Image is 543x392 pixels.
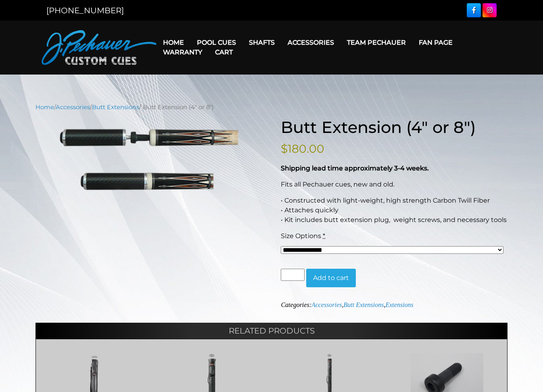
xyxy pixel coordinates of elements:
a: Fan Page [412,32,459,53]
span: Categories: , , [281,301,413,308]
img: 822-Butt-Extension4.png [36,128,262,191]
a: Accessories [281,32,340,53]
a: Pool Cues [190,32,242,53]
span: Size Options [281,232,321,240]
h1: Butt Extension (4″ or 8″) [281,118,507,137]
a: Home [36,104,54,111]
strong: Shipping lead time approximately 3-4 weeks. [281,164,429,172]
p: • Constructed with light-weight, high strength Carbon Twill Fiber • Attaches quickly • Kit includ... [281,196,507,225]
input: Product quantity [281,269,304,281]
nav: Breadcrumb [36,103,507,112]
img: Pechauer Custom Cues [42,30,157,65]
bdi: 180.00 [281,142,324,156]
abbr: required [323,232,325,240]
a: Extensions [385,301,413,308]
a: Warranty [157,42,209,62]
h2: Related products [36,323,507,339]
a: Butt Extensions [92,104,139,111]
a: Cart [209,42,239,62]
a: [PHONE_NUMBER] [46,6,124,15]
a: Shafts [242,32,281,53]
a: Home [157,32,190,53]
a: Butt Extensions [343,301,384,308]
a: Accessories [56,104,90,111]
button: Add to cart [306,269,356,287]
p: Fits all Pechauer cues, new and old. [281,180,507,189]
a: Team Pechauer [340,32,412,53]
a: Accessories [311,301,342,308]
span: $ [281,142,288,156]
